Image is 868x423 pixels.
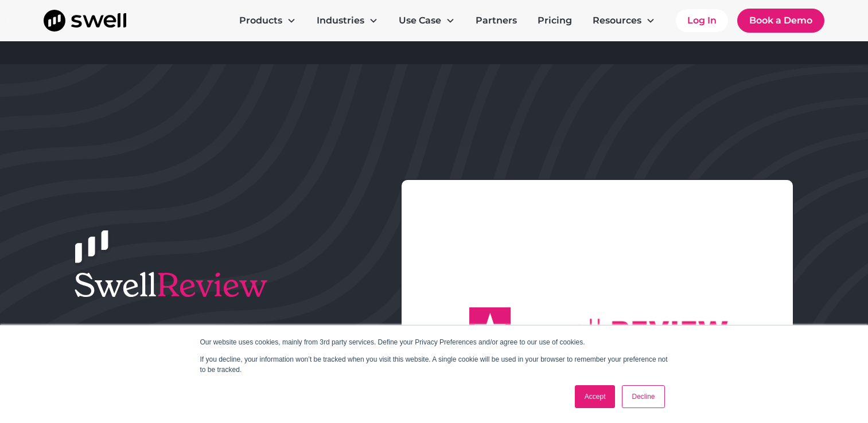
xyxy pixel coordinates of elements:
[390,9,464,32] div: Use Case
[676,9,728,32] a: Log In
[308,9,387,32] div: Industries
[317,14,364,28] div: Industries
[200,337,668,347] p: Our website uses cookies, mainly from 3rd party services. Define your Privacy Preferences and/or ...
[534,319,600,342] g: swell
[466,9,526,32] a: Partners
[74,266,369,304] h1: Swell
[239,14,282,28] div: Products
[230,9,305,32] div: Products
[583,9,664,32] div: Resources
[157,265,267,305] span: Review
[612,322,728,342] g: REVIEW
[622,385,664,408] a: Decline
[44,10,126,32] a: home
[593,14,641,28] div: Resources
[575,385,616,408] a: Accept
[200,354,668,375] p: If you decline, your information won’t be tracked when you visit this website. A single cookie wi...
[74,323,369,358] p: An easy, automated, customizable way to get more positive reviews.
[399,14,441,28] div: Use Case
[737,9,824,33] a: Book a Demo
[528,9,581,32] a: Pricing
